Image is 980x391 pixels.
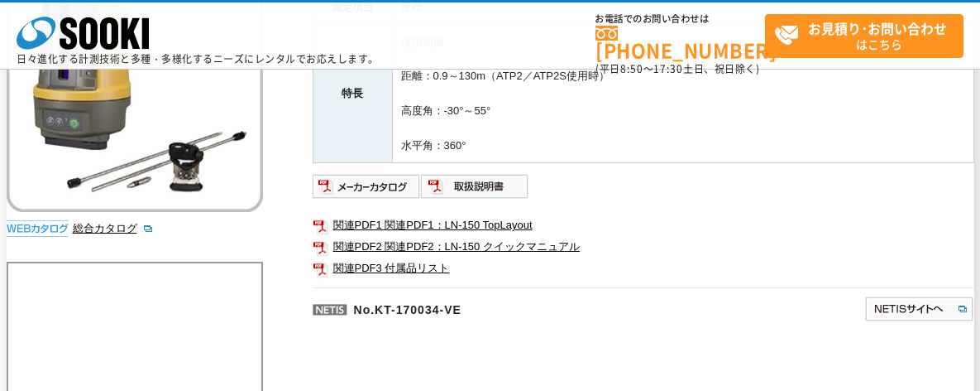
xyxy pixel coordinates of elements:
a: 関連PDF2 関連PDF2：LN-150 クイックマニュアル [313,236,974,258]
img: NETISサイトへ [864,296,974,322]
a: [PHONE_NUMBER] [595,26,765,60]
span: お電話でのお問い合わせは [595,14,765,24]
img: 取扱説明書 [421,173,529,200]
p: No.KT-170034-VE [313,287,705,327]
span: 17:30 [653,61,683,76]
img: webカタログ [7,220,69,237]
img: メーカーカタログ [313,173,421,200]
p: 日々進化する計測技術と多種・多様化するニーズにレンタルでお応えします。 [17,54,379,64]
span: はこちら [774,15,963,56]
a: お見積り･お問い合わせはこちら [765,14,963,58]
a: 総合カタログ [73,222,154,234]
strong: お見積り･お問い合わせ [808,18,947,38]
td: 使用範囲 距離：0.9～130m（ATP2／ATP2S使用時） 高度角：-30°～55° 水平角：360° [392,25,973,163]
th: 特長 [313,25,392,163]
span: (平日 ～ 土日、祝日除く) [595,61,759,76]
a: メーカーカタログ [313,185,421,197]
span: 8:50 [620,61,643,76]
a: 取扱説明書 [421,185,529,197]
a: 関連PDF3 付属品リスト [313,258,974,279]
a: 関連PDF1 関連PDF1：LN-150 TopLayout [313,215,974,236]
